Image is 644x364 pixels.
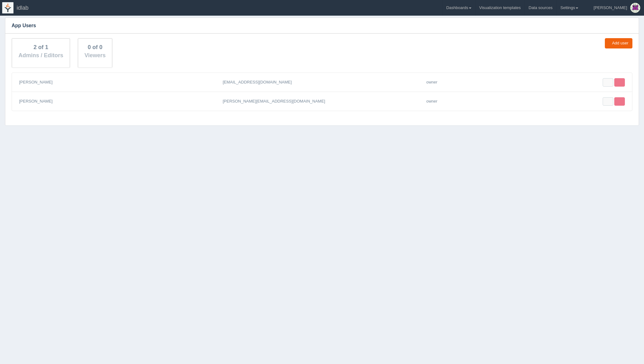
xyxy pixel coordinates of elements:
[614,97,625,106] div: Owners cannot be removed. Please contact us to make ownership changes.
[220,78,424,87] div: [EMAIL_ADDRESS][DOMAIN_NAME]
[17,5,29,11] span: idlab
[85,52,106,58] span: Viewers
[605,38,632,48] a: Add user
[18,52,63,58] span: Admins / Editors
[2,2,13,13] img: logo-icon-white-65218e21b3e149ebeb43c0d521b2b0920224ca4d96276e4423216f8668933697.png
[594,2,627,14] div: [PERSON_NAME]
[220,97,424,106] div: [PERSON_NAME][EMAIL_ADDRESS][DOMAIN_NAME]
[18,43,63,59] div: 2 of 1
[5,18,639,33] h3: App Users
[630,3,640,13] img: Profile Picture
[424,78,526,87] div: owner
[85,43,106,59] div: 0 of 0
[424,97,526,106] div: owner
[17,78,220,87] div: [PERSON_NAME]
[614,78,625,87] div: Owners cannot be removed. Please contact us to make ownership changes.
[17,97,220,106] div: [PERSON_NAME]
